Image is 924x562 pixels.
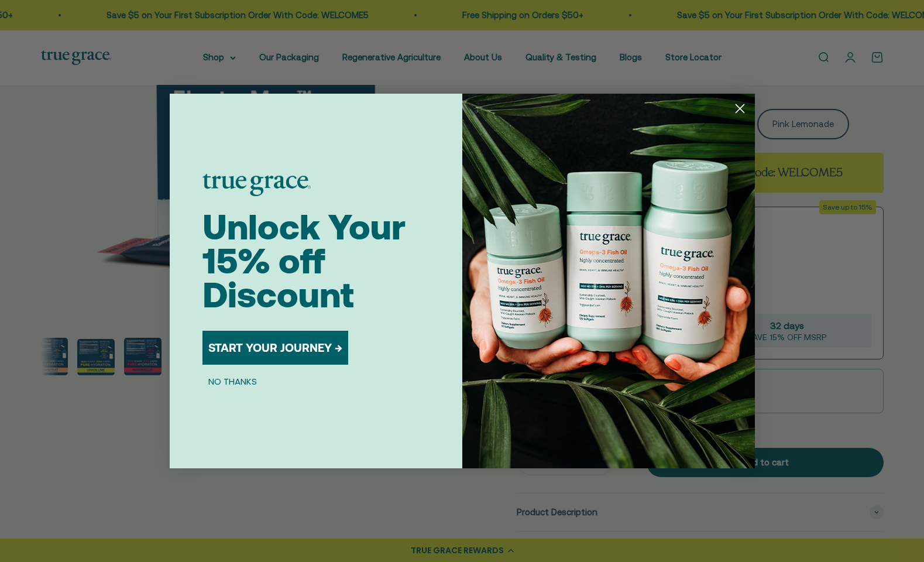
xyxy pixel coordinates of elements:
[202,374,263,388] button: NO THANKS
[202,207,406,315] span: Unlock Your 15% off Discount
[730,98,750,119] button: Close dialog
[202,174,311,196] img: logo placeholder
[202,331,348,365] button: START YOUR JOURNEY →
[462,94,755,468] img: 098727d5-50f8-4f9b-9554-844bb8da1403.jpeg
